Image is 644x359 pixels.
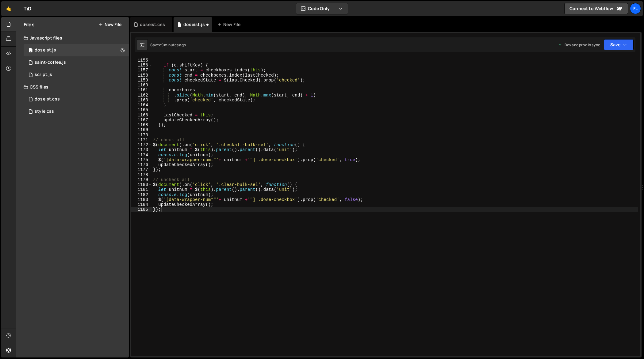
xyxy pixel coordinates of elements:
div: saint-coffee.js [35,60,66,65]
div: 1169 [131,127,152,132]
div: 4604/24567.js [24,69,129,81]
div: 4604/37981.js [24,44,129,56]
div: 1155 [131,58,152,63]
div: 1182 [131,192,152,197]
div: 1178 [131,172,152,177]
div: doseist.js [183,21,205,28]
div: 1172 [131,142,152,147]
div: 1159 [131,78,152,83]
a: Fl [630,3,641,14]
div: CSS files [16,81,129,93]
div: 1164 [131,103,152,108]
div: Dev and prod in sync [558,42,600,47]
a: 🤙 [1,1,16,16]
div: doseist.js [35,47,56,53]
div: 1177 [131,167,152,172]
button: Save [604,39,634,50]
div: 1176 [131,162,152,167]
div: 1158 [131,73,152,78]
div: 1179 [131,177,152,182]
a: Connect to Webflow [564,3,628,14]
div: 1170 [131,133,152,138]
div: 4604/27020.js [24,56,129,69]
button: New File [98,22,121,27]
div: 1184 [131,202,152,207]
div: 1185 [131,207,152,212]
div: 1175 [131,157,152,162]
div: 1174 [131,153,152,157]
span: 0 [29,48,33,53]
div: New File [217,21,243,28]
div: 1157 [131,68,152,73]
button: Code Only [296,3,348,14]
div: 1162 [131,93,152,98]
div: style.css [35,109,54,114]
div: 1183 [131,197,152,202]
div: 4604/42100.css [24,93,129,105]
div: TiD [24,5,31,12]
div: Saved [150,42,186,47]
div: 1156 [131,63,152,68]
div: 4604/25434.css [24,105,129,118]
div: 1168 [131,123,152,127]
div: doseist.css [35,96,60,102]
div: 1167 [131,118,152,123]
div: 1181 [131,187,152,192]
h2: Files [24,21,35,28]
div: 1161 [131,88,152,93]
div: 1165 [131,108,152,112]
div: 9 minutes ago [161,42,186,47]
div: 1160 [131,83,152,88]
div: 1173 [131,147,152,152]
div: Javascript files [16,32,129,44]
div: script.js [35,72,52,77]
div: doseist.css [140,21,165,28]
div: 1171 [131,138,152,142]
div: 1166 [131,113,152,118]
div: 1163 [131,98,152,103]
div: 1180 [131,182,152,187]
